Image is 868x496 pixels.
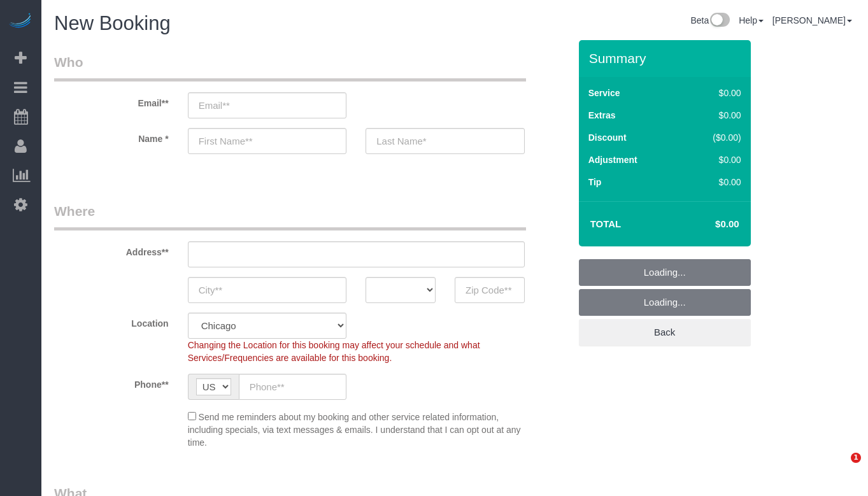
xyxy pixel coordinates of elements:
[772,15,852,25] a: [PERSON_NAME]
[188,340,480,363] span: Changing the Location for this booking may affect your schedule and what Services/Frequencies are...
[45,313,178,330] label: Location
[455,277,525,303] input: Zip Code**
[825,453,855,483] iframe: Intercom live chat
[54,202,526,230] legend: Where
[45,128,178,145] label: Name *
[588,87,620,99] label: Service
[588,131,627,144] label: Discount
[589,51,744,66] h3: Summary
[687,176,741,188] div: $0.00
[188,128,347,154] input: First Name**
[8,13,33,31] img: Automaid Logo
[687,131,741,144] div: ($0.00)
[687,153,741,166] div: $0.00
[687,87,741,99] div: $0.00
[709,13,730,29] img: New interface
[579,319,751,346] a: Back
[54,53,526,81] legend: Who
[588,176,602,188] label: Tip
[851,453,861,463] span: 1
[590,218,622,229] strong: Total
[739,15,764,25] a: Help
[188,412,521,448] span: Send me reminders about my booking and other service related information, including specials, via...
[677,219,739,230] h4: $0.00
[687,109,741,122] div: $0.00
[54,12,171,34] span: New Booking
[588,109,616,122] label: Extras
[366,128,525,154] input: Last Name*
[588,153,637,166] label: Adjustment
[690,15,730,25] a: Beta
